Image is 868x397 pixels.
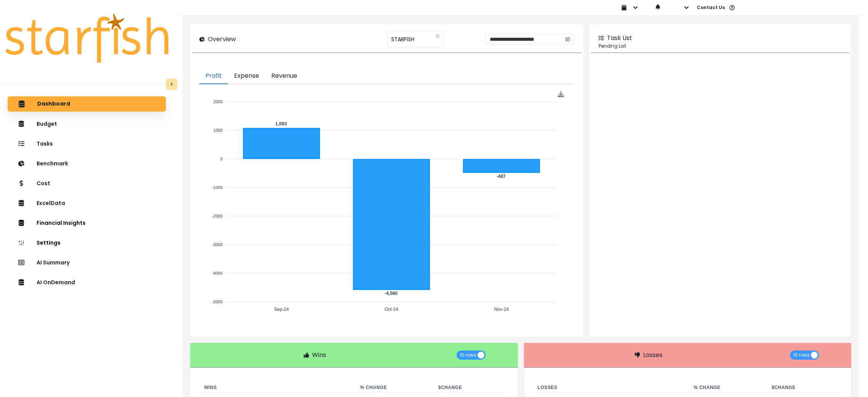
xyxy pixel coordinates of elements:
[228,68,265,84] button: Expense
[607,34,632,43] p: Task List
[8,136,166,151] button: Tasks
[354,383,432,392] th: % Change
[8,275,166,290] button: AI OnDemand
[8,195,166,211] button: ExcelData
[435,32,440,40] button: Clear
[37,180,50,187] p: Cost
[8,176,166,191] button: Cost
[766,383,844,392] th: $ Change
[8,255,166,270] button: AI Summary
[212,299,223,304] tspan: -5000
[37,279,75,286] p: AI OnDemand
[391,31,414,47] span: STARFISH
[37,160,68,167] p: Benchmark
[793,351,810,360] span: 10 rows
[688,383,766,392] th: % Change
[558,91,564,98] img: Download Profit
[8,235,166,250] button: Settings
[37,200,65,207] p: ExcelData
[565,37,570,42] svg: calendar
[212,271,223,275] tspan: -4000
[220,157,223,161] tspan: 0
[385,307,398,312] tspan: Oct-24
[532,383,688,392] th: Losses
[213,128,223,133] tspan: 1000
[198,383,354,392] th: Wins
[435,34,440,38] svg: close
[212,185,223,190] tspan: -1000
[208,35,236,44] p: Overview
[274,307,289,312] tspan: Sep-24
[37,121,57,127] p: Budget
[37,259,70,266] p: AI Summary
[8,215,166,231] button: Financial Insights
[212,214,223,218] tspan: -2000
[265,68,303,84] button: Revenue
[312,351,326,360] p: Wins
[37,101,70,107] p: Dashboard
[37,141,53,147] p: Tasks
[432,383,510,392] th: $ Change
[599,43,842,50] p: Pending List
[212,242,223,247] tspan: -3000
[643,351,663,360] p: Losses
[460,351,476,360] span: 10 rows
[558,91,564,98] div: Menu
[8,156,166,171] button: Benchmark
[8,116,166,131] button: Budget
[199,68,228,84] button: Profit
[494,307,509,312] tspan: Nov-24
[8,96,166,112] button: Dashboard
[213,99,223,104] tspan: 2000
